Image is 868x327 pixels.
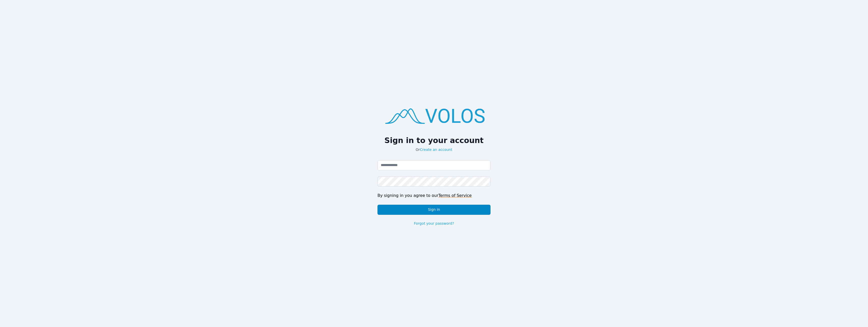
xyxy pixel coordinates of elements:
a: Forgot your password? [414,221,454,226]
h2: Sign in to your account [377,136,491,145]
a: Terms of Service [438,193,472,198]
a: Create an account [420,148,452,152]
button: Sign in [377,205,491,215]
div: By signing in you agree to our [377,193,491,199]
p: Or [377,147,491,152]
img: logo.png [377,101,491,130]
